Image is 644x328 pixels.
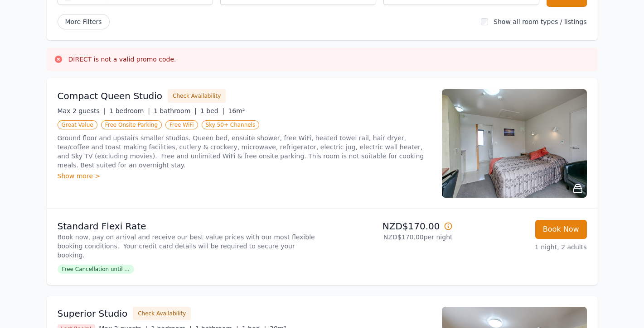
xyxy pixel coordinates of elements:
span: 1 bed | [200,107,224,114]
h3: Superior Studio [58,307,128,320]
span: More Filters [58,14,110,29]
label: Show all room types / listings [494,18,586,25]
span: Sky 50+ Channels [202,120,260,129]
button: Check Availability [133,307,191,320]
span: 1 bathroom | [154,107,197,114]
span: Free Onsite Parking [101,120,162,129]
span: Free WiFi [165,120,198,129]
p: NZD$170.00 [326,220,453,233]
h3: Compact Queen Studio [58,90,163,102]
div: Show more > [58,171,431,181]
p: Standard Flexi Rate [58,220,319,233]
span: Great Value [58,120,97,129]
p: Ground floor and upstairs smaller studios. Queen bed, ensuite shower, free WiFi, heated towel rai... [58,133,431,170]
p: 1 night, 2 adults [460,242,587,252]
span: 16m² [228,107,245,114]
p: Book now, pay on arrival and receive our best value prices with our most flexible booking conditi... [58,233,319,260]
button: Check Availability [168,89,226,103]
h3: DIRECT is not a valid promo code. [68,55,176,64]
span: 1 bedroom | [109,107,150,114]
p: NZD$170.00 per night [326,233,453,242]
button: Book Now [535,220,587,239]
span: Max 2 guests | [58,107,106,114]
span: Free Cancellation until ... [58,265,134,274]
